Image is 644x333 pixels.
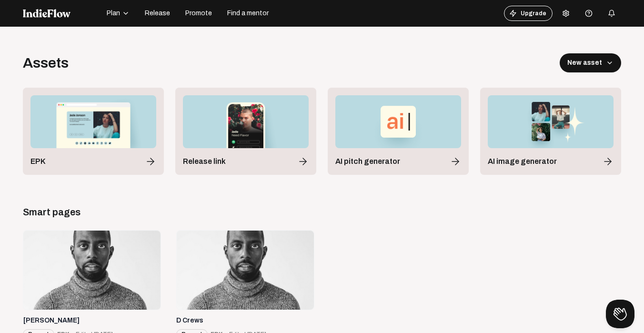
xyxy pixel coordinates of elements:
[335,95,461,148] img: AI-Pitch-Generator.png
[183,95,309,148] img: Release-link.png
[101,6,135,21] button: Plan
[145,9,170,18] span: Release
[23,205,621,219] div: Smart pages
[139,6,176,21] button: Release
[176,316,314,325] div: D Crews
[23,9,70,18] img: indieflow-logo-white.svg
[221,6,274,21] button: Find a mentor
[560,53,621,72] button: New asset
[30,156,46,167] span: EPK
[185,9,212,18] span: Promote
[107,9,120,18] span: Plan
[504,6,553,21] button: Upgrade
[606,300,634,328] iframe: Toggle Customer Support
[488,95,614,148] img: AI-Image-Generator.png
[180,6,218,21] button: Promote
[30,95,156,148] img: EPK.png
[23,54,69,71] div: Assets
[335,156,400,167] span: AI pitch generator
[488,156,557,167] span: AI image generator
[227,9,269,18] span: Find a mentor
[23,316,161,325] div: [PERSON_NAME]
[183,156,226,167] span: Release link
